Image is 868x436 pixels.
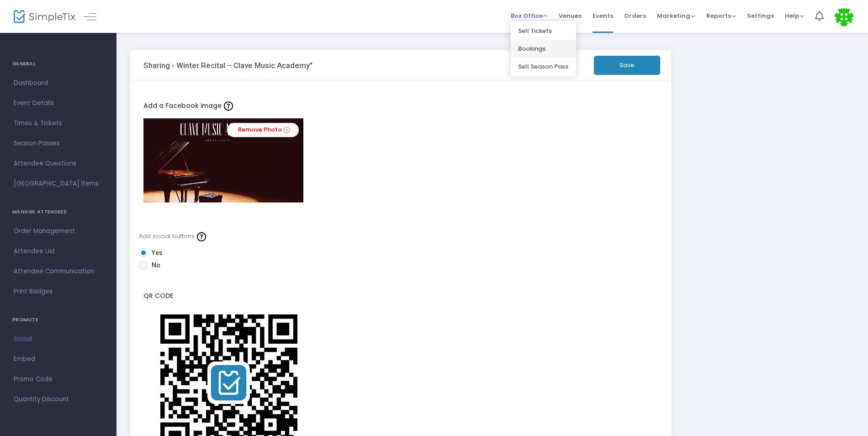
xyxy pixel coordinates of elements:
span: Event Details [14,97,103,109]
span: Embed [14,353,103,365]
span: Yes [148,248,163,258]
h4: PROMOTE [12,311,104,329]
img: question-mark [197,232,206,241]
h4: MANAGE ATTENDEES [12,203,104,221]
span: Settings [747,4,774,27]
li: Sell Tickets [511,22,576,40]
span: Reports [706,11,736,20]
span: [GEOGRAPHIC_DATA] Items [14,178,103,190]
span: Attendee List [14,245,103,257]
li: Bookings [511,40,576,58]
span: Quantity Discount [14,393,103,405]
span: Dashboard [14,77,103,89]
span: Help [785,11,804,20]
span: Events [593,4,613,27]
h3: Sharing - Winter Recital – Clave Music Academy" [143,61,312,70]
span: Season Passes [14,138,103,149]
span: Times & Tickets [14,117,103,129]
span: Print Badges [14,286,103,298]
button: Save [594,56,660,75]
img: FaceBook_BlackElegantClassicPianoFlyerPsterhorizontal.png [143,118,303,202]
span: Attendee Communication [14,266,103,277]
span: Marketing [657,11,695,20]
img: question-mark [224,101,233,111]
li: Sell Season Pass [511,58,576,75]
a: Remove Photo [227,123,299,137]
span: Social [14,333,103,345]
span: Promo Code [14,373,103,385]
div: Add social buttons [139,229,319,243]
span: No [148,261,160,270]
span: Venues [559,4,582,27]
span: Order Management [14,225,103,237]
span: Attendee Questions [14,158,103,170]
h4: GENERAL [12,55,104,73]
label: QR Code [139,287,319,306]
span: Orders [624,4,646,27]
span: Add a Facebook image [143,101,235,110]
span: Box Office [511,11,548,20]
